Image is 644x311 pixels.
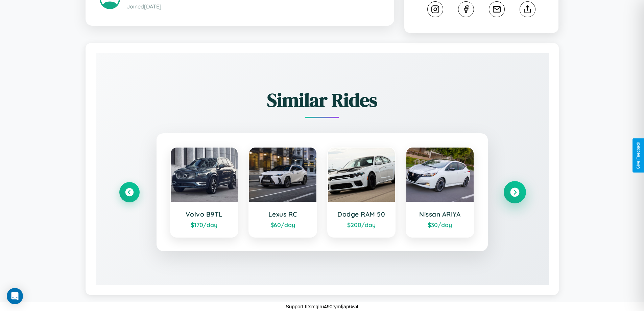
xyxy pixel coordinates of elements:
[335,210,388,218] h3: Dodge RAM 50
[286,302,358,311] p: Support ID: mglru490rymfjap6w4
[636,142,641,169] div: Give Feedback
[127,2,380,12] p: Joined [DATE]
[248,147,317,238] a: Lexus RC$60/day
[406,147,474,238] a: Nissan ARIYA$30/day
[177,221,231,228] div: $ 170 /day
[7,288,23,304] div: Open Intercom Messenger
[119,87,525,113] h2: Similar Rides
[327,147,396,238] a: Dodge RAM 50$200/day
[170,147,239,238] a: Volvo B9TL$170/day
[256,210,310,218] h3: Lexus RC
[256,221,310,228] div: $ 60 /day
[335,221,388,228] div: $ 200 /day
[413,221,467,228] div: $ 30 /day
[177,210,231,218] h3: Volvo B9TL
[413,210,467,218] h3: Nissan ARIYA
